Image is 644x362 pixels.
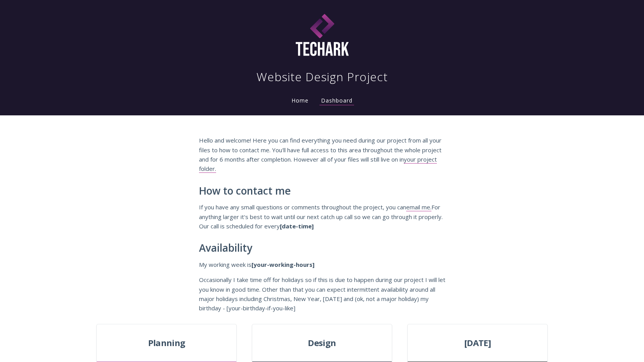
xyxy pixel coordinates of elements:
[257,69,388,85] h1: Website Design Project
[252,336,391,350] span: Design
[199,275,445,313] p: Occasionally I take time off for holidays so if this is due to happen during our project I will l...
[199,260,445,269] p: My working week is
[319,97,354,105] a: Dashboard
[97,336,236,350] span: Planning
[408,336,547,350] span: [DATE]
[280,222,314,230] strong: [date-time]
[199,185,445,197] h2: How to contact me
[199,242,445,254] h2: Availability
[406,203,431,211] a: email me.
[199,136,445,174] p: Hello and welcome! Here you can find everything you need during our project from all your files t...
[290,97,310,104] a: Home
[251,261,314,268] strong: [your-working-hours]
[199,202,445,231] p: If you have any small questions or comments throughout the project, you can For anything larger i...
